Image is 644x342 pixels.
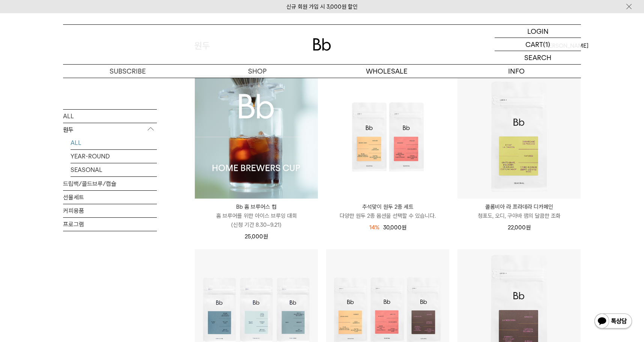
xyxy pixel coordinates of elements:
[525,38,543,51] p: CART
[71,149,157,163] a: YEAR-ROUND
[63,177,157,190] a: 드립백/콜드브루/캡슐
[457,202,581,211] p: 콜롬비아 라 프라데라 디카페인
[527,25,549,38] p: LOGIN
[195,202,318,211] p: Bb 홈 브루어스 컵
[383,224,406,231] span: 30,000
[495,25,581,38] a: LOGIN
[508,224,531,231] span: 22,000
[63,217,157,231] a: 프로그램
[63,123,157,136] p: 원두
[63,204,157,217] a: 커피용품
[326,75,449,199] img: 추석맞이 원두 2종 세트
[524,51,551,64] p: SEARCH
[526,224,531,231] span: 원
[326,202,449,220] a: 추석맞이 원두 2종 세트 다양한 원두 2종 옵션을 선택할 수 있습니다.
[326,202,449,211] p: 추석맞이 원두 2종 세트
[195,202,318,229] a: Bb 홈 브루어스 컵 홈 브루어를 위한 아이스 브루잉 대회(신청 기간 8.30~9.21)
[594,313,633,331] img: 카카오톡 채널 1:1 채팅 버튼
[63,65,193,78] a: SUBSCRIBE
[313,38,331,51] img: 로고
[71,163,157,176] a: SEASONAL
[263,233,268,240] span: 원
[195,211,318,229] p: 홈 브루어를 위한 아이스 브루잉 대회 (신청 기간 8.30~9.21)
[245,233,268,240] span: 25,000
[193,65,322,78] a: SHOP
[195,75,318,199] img: Bb 홈 브루어스 컵
[71,136,157,149] a: ALL
[457,75,581,199] img: 콜롬비아 라 프라데라 디카페인
[322,65,451,78] p: WHOLESALE
[286,3,358,10] a: 신규 회원 가입 시 3,000원 할인
[543,38,550,51] p: (1)
[63,190,157,203] a: 선물세트
[457,202,581,220] a: 콜롬비아 라 프라데라 디카페인 청포도, 오디, 구아바 잼의 달콤한 조화
[369,223,379,232] div: 14%
[457,211,581,220] p: 청포도, 오디, 구아바 잼의 달콤한 조화
[326,211,449,220] p: 다양한 원두 2종 옵션을 선택할 수 있습니다.
[495,38,581,51] a: CART (1)
[451,65,581,78] p: INFO
[402,224,406,231] span: 원
[63,109,157,122] a: ALL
